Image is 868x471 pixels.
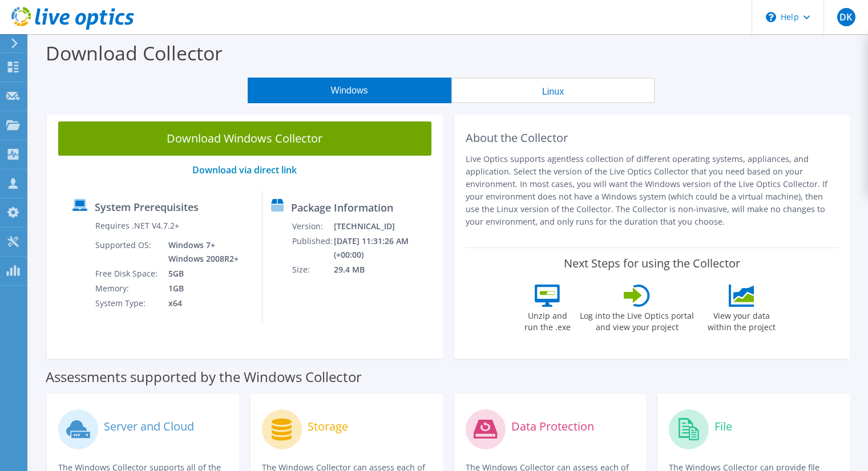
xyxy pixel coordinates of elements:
td: Version: [292,219,333,234]
label: Log into the Live Optics portal and view your project [579,307,695,333]
button: Windows [248,78,451,103]
h2: About the Collector [466,131,839,145]
td: System Type: [95,296,160,311]
label: Requires .NET V4.7.2+ [95,220,179,232]
label: Unzip and run the .exe [521,307,574,333]
a: Download Windows Collector [58,121,431,156]
label: Assessments supported by the Windows Collector [46,371,362,383]
a: Download via direct link [192,164,297,176]
label: Next Steps for using the Collector [564,257,740,270]
td: [TECHNICAL_ID] [333,219,437,234]
td: Supported OS: [95,238,160,266]
label: View your data within the project [700,307,782,333]
td: Windows 7+ Windows 2008R2+ [160,238,241,266]
label: File [714,421,732,432]
td: 5GB [160,266,241,281]
td: Free Disk Space: [95,266,160,281]
label: Storage [308,421,348,432]
td: 1GB [160,281,241,296]
td: Published: [292,234,333,262]
svg: \n [766,12,776,22]
label: Download Collector [46,40,223,66]
td: Memory: [95,281,160,296]
span: DK [837,8,855,26]
td: x64 [160,296,241,311]
label: System Prerequisites [95,201,199,213]
label: Package Information [291,202,393,213]
td: Size: [292,262,333,277]
label: Server and Cloud [104,421,194,432]
button: Linux [451,78,655,103]
p: Live Optics supports agentless collection of different operating systems, appliances, and applica... [466,153,839,228]
td: 29.4 MB [333,262,437,277]
td: [DATE] 11:31:26 AM (+00:00) [333,234,437,262]
label: Data Protection [511,421,594,432]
